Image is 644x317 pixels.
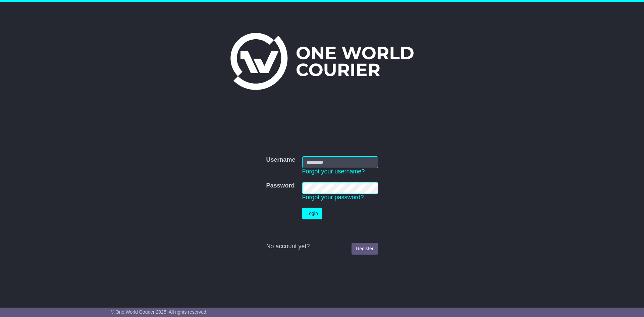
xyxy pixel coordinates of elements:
a: Forgot your password? [302,194,364,201]
img: One World [230,33,414,90]
span: © One World Courier 2025. All rights reserved. [111,309,208,315]
label: Username [266,156,295,164]
div: No account yet? [266,243,378,250]
a: Forgot your username? [302,168,365,175]
a: Register [352,243,378,255]
label: Password [266,182,294,190]
button: Login [302,208,322,219]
